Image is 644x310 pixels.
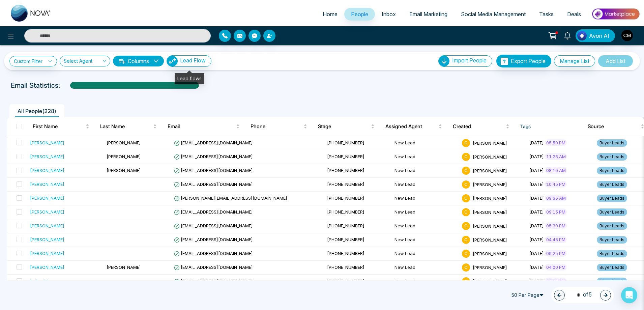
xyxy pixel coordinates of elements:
[473,264,507,270] span: [PERSON_NAME]
[454,8,532,21] a: Social Media Management
[392,275,459,288] td: New Lead
[351,11,368,18] span: People
[174,251,253,256] span: [EMAIL_ADDRESS][DOMAIN_NAME]
[560,8,588,21] a: Deals
[15,108,59,114] span: All People ( 228 )
[167,55,211,67] button: Lead Flow
[403,8,454,21] a: Email Marketing
[473,154,507,159] span: [PERSON_NAME]
[473,195,507,201] span: [PERSON_NAME]
[30,222,64,229] div: [PERSON_NAME]
[529,181,544,187] span: [DATE]
[473,181,507,187] span: [PERSON_NAME]
[545,278,567,284] span: 11:40 PM
[380,117,447,136] th: Assigned Agent
[113,56,164,66] button: Columnsdown
[597,264,627,271] span: Buyer Leads
[462,194,470,202] span: C
[180,57,206,64] span: Lead Flow
[529,251,544,256] span: [DATE]
[597,139,627,147] span: Buyer Leads
[11,5,51,22] img: Nova CRM Logo
[327,209,364,215] span: [PHONE_NUMBER]
[174,209,253,215] span: [EMAIL_ADDRESS][DOMAIN_NAME]
[597,250,627,257] span: Buyer Leads
[174,195,287,201] span: [PERSON_NAME][EMAIL_ADDRESS][DOMAIN_NAME]
[588,122,639,131] span: Source
[30,250,64,257] div: [PERSON_NAME]
[597,236,627,244] span: Buyer Leads
[567,11,581,18] span: Deals
[392,219,459,233] td: New Lead
[532,8,560,21] a: Tasks
[30,153,64,160] div: [PERSON_NAME]
[174,278,253,284] span: [EMAIL_ADDRESS][DOMAIN_NAME]
[621,30,633,41] img: User Avatar
[452,57,487,64] span: Import People
[327,223,364,228] span: [PHONE_NUMBER]
[447,117,515,136] th: Created
[462,208,470,216] span: C
[545,153,567,160] span: 11:25 AM
[392,192,459,205] td: New Lead
[462,167,470,175] span: C
[174,223,253,228] span: [EMAIL_ADDRESS][DOMAIN_NAME]
[9,56,57,66] a: Custom Filter
[545,236,567,243] span: 04:45 PM
[545,250,567,257] span: 09:25 PM
[27,117,95,136] th: First Name
[174,168,253,173] span: [EMAIL_ADDRESS][DOMAIN_NAME]
[30,167,64,174] div: [PERSON_NAME]
[251,122,302,131] span: Phone
[453,122,504,131] span: Created
[11,80,60,90] p: Email Statistics:
[529,223,544,228] span: [DATE]
[100,122,152,131] span: Last Name
[375,8,403,21] a: Inbox
[30,236,64,243] div: [PERSON_NAME]
[529,209,544,215] span: [DATE]
[162,117,245,136] th: Email
[382,11,396,18] span: Inbox
[545,167,567,174] span: 08:10 AM
[153,58,159,64] span: down
[545,181,567,188] span: 10:45 PM
[174,237,253,242] span: [EMAIL_ADDRESS][DOMAIN_NAME]
[327,140,364,145] span: [PHONE_NUMBER]
[597,195,627,202] span: Buyer Leads
[392,247,459,261] td: New Lead
[318,122,370,131] span: Stage
[529,168,544,173] span: [DATE]
[545,195,567,201] span: 09:35 AM
[554,55,595,67] button: Manage List
[327,181,364,187] span: [PHONE_NUMBER]
[327,237,364,242] span: [PHONE_NUMBER]
[174,140,253,145] span: [EMAIL_ADDRESS][DOMAIN_NAME]
[392,136,459,150] td: New Lead
[473,140,507,145] span: [PERSON_NAME]
[30,264,64,271] div: [PERSON_NAME]
[529,278,544,284] span: [DATE]
[473,209,507,215] span: [PERSON_NAME]
[461,11,526,18] span: Social Media Management
[174,154,253,159] span: [EMAIL_ADDRESS][DOMAIN_NAME]
[164,55,211,67] a: Lead FlowLead Flow
[473,168,507,173] span: [PERSON_NAME]
[392,178,459,192] td: New Lead
[511,58,546,64] span: Export People
[529,154,544,159] span: [DATE]
[327,195,364,201] span: [PHONE_NUMBER]
[597,181,627,188] span: Buyer Leads
[327,264,364,270] span: [PHONE_NUMBER]
[30,278,48,284] div: k.alarabi
[167,56,178,66] img: Lead Flow
[385,122,437,131] span: Assigned Agent
[473,237,507,242] span: [PERSON_NAME]
[545,264,567,271] span: 04:00 PM
[462,236,470,244] span: C
[597,208,627,216] span: Buyer Leads
[539,11,554,18] span: Tasks
[107,168,141,173] span: [PERSON_NAME]
[327,251,364,256] span: [PHONE_NUMBER]
[316,8,344,21] a: Home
